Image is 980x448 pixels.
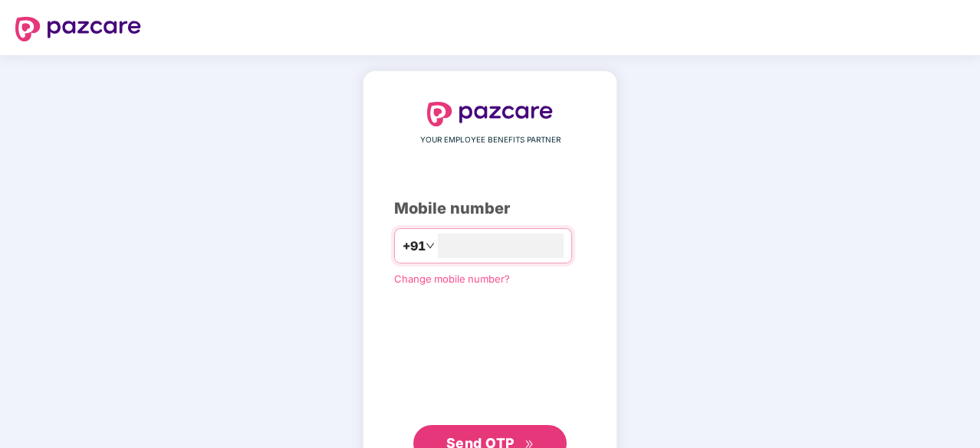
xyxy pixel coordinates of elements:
span: +91 [403,237,426,256]
div: Mobile number [394,197,586,221]
span: YOUR EMPLOYEE BENEFITS PARTNER [420,134,561,146]
img: logo [427,102,553,126]
img: logo [15,17,141,41]
span: down [426,241,435,250]
a: Change mobile number? [394,273,510,285]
